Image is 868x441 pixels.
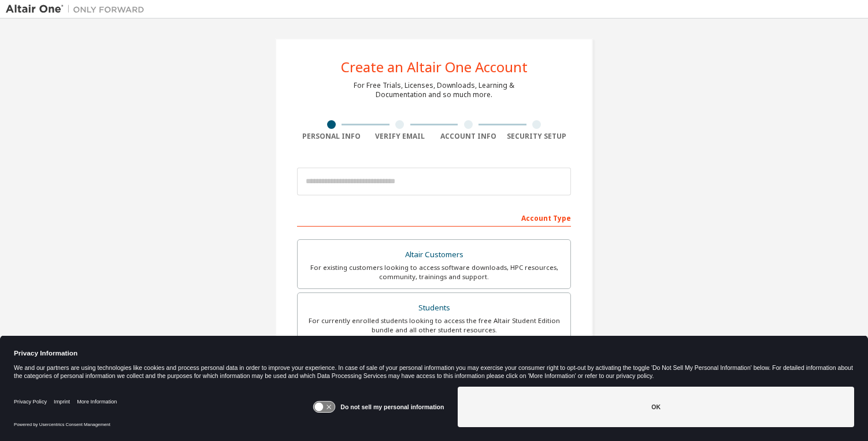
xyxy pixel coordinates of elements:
[305,300,563,316] div: Students
[305,247,563,263] div: Altair Customers
[434,132,503,141] div: Account Info
[354,81,514,99] div: For Free Trials, Licenses, Downloads, Learning & Documentation and so much more.
[305,263,563,281] div: For existing customers looking to access software downloads, HPC resources, community, trainings ...
[297,132,366,141] div: Personal Info
[341,60,528,74] div: Create an Altair One Account
[305,316,563,335] div: For currently enrolled students looking to access the free Altair Student Edition bundle and all ...
[297,208,571,227] div: Account Type
[503,132,572,141] div: Security Setup
[366,132,435,141] div: Verify Email
[6,3,150,15] img: Altair One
